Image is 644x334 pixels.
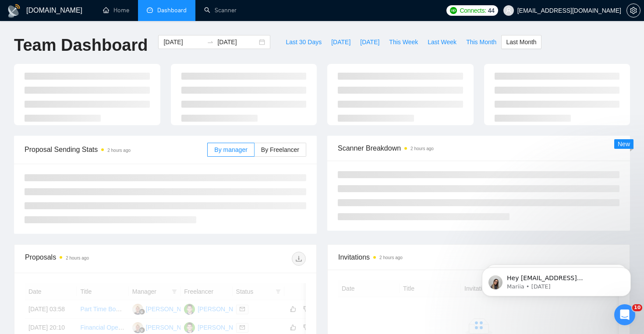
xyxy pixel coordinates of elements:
[627,7,640,14] span: setting
[207,39,214,46] span: swap-right
[423,35,461,49] button: Last Week
[632,304,642,311] span: 10
[14,35,148,56] h1: Team Dashboard
[618,141,630,148] span: New
[331,37,350,47] span: [DATE]
[326,35,355,49] button: [DATE]
[25,144,207,155] span: Proposal Sending Stats
[506,7,512,14] span: user
[286,37,322,47] span: Last 30 Days
[450,7,457,14] img: upwork-logo.png
[281,35,326,49] button: Last 30 Days
[163,37,203,47] input: Start date
[626,4,640,18] button: setting
[428,37,456,47] span: Last Week
[355,35,384,49] button: [DATE]
[207,39,214,46] span: to
[25,252,166,266] div: Proposals
[103,7,129,14] a: homeHome
[107,148,131,153] time: 2 hours ago
[147,7,153,13] span: dashboard
[466,37,496,47] span: This Month
[379,255,403,260] time: 2 hours ago
[7,4,21,18] img: logo
[217,37,257,47] input: End date
[460,6,486,15] span: Connects:
[384,35,423,49] button: This Week
[261,146,299,153] span: By Freelancer
[338,143,619,154] span: Scanner Breakdown
[66,256,89,260] time: 2 hours ago
[360,37,379,47] span: [DATE]
[338,252,619,263] span: Invitations
[614,304,635,325] iframe: Intercom live chat
[501,35,541,49] button: Last Month
[626,7,640,14] a: setting
[461,35,501,49] button: This Month
[204,7,237,14] a: searchScanner
[214,146,247,153] span: By manager
[410,146,434,151] time: 2 hours ago
[506,37,536,47] span: Last Month
[157,7,187,14] span: Dashboard
[469,249,644,310] iframe: Intercom notifications message
[488,6,495,15] span: 44
[389,37,418,47] span: This Week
